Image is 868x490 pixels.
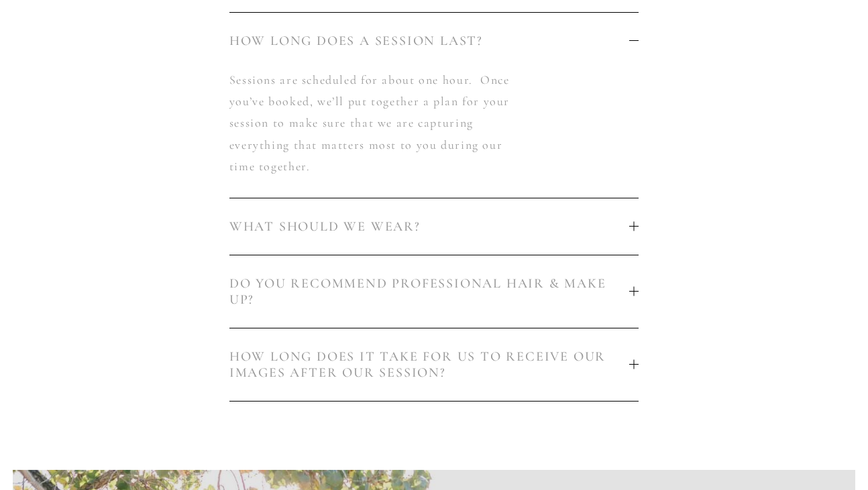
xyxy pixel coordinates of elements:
button: WHAT SHOULD WE WEAR? [229,198,639,255]
p: Sessions are scheduled for about one hour. Once you’ve booked, we’ll put together a plan for your... [229,69,516,178]
span: HOW LONG DOES IT TAKE FOR US TO RECEIVE OUR IMAGES AFTER OUR SESSION? [229,349,630,381]
button: HOW LONG DOES IT TAKE FOR US TO RECEIVE OUR IMAGES AFTER OUR SESSION? [229,328,639,401]
span: DO YOU RECOMMEND PROFESSIONAL HAIR & MAKE UP? [229,275,630,308]
button: HOW LONG DOES A SESSION LAST? [229,13,639,69]
span: WHAT SHOULD WE WEAR? [229,219,630,235]
button: DO YOU RECOMMEND PROFESSIONAL HAIR & MAKE UP? [229,255,639,328]
span: HOW LONG DOES A SESSION LAST? [229,33,630,49]
div: HOW LONG DOES A SESSION LAST? [229,69,639,198]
